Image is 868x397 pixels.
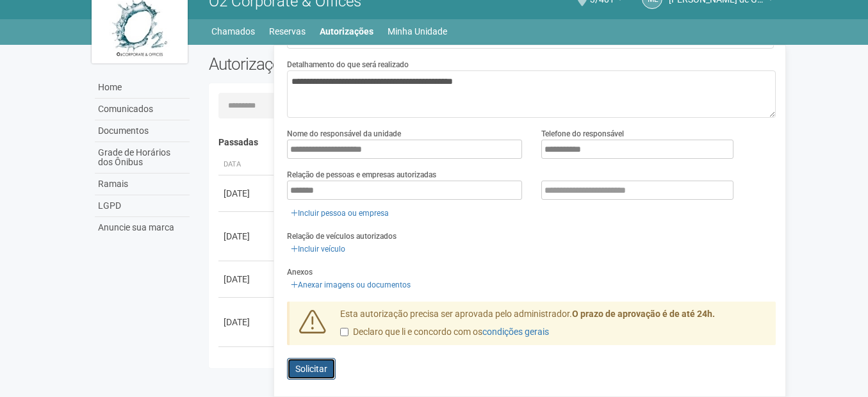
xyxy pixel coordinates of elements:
div: Esta autorização precisa ser aprovada pelo administrador. [331,308,776,345]
label: Telefone do responsável [541,128,624,140]
a: Minha Unidade [388,22,447,40]
div: [DATE] [224,316,271,328]
a: Documentos [95,120,190,142]
a: Anexar imagens ou documentos [287,278,414,292]
a: Home [95,77,190,99]
h4: Passadas [218,138,767,147]
label: Declaro que li e concordo com os [340,326,549,339]
th: Data [218,154,276,175]
div: [DATE] [224,230,271,243]
label: Anexos [287,266,313,278]
a: Incluir veículo [287,242,349,256]
a: Grade de Horários dos Ônibus [95,142,190,174]
label: Detalhamento do que será realizado [287,59,409,70]
a: Incluir pessoa ou empresa [287,206,393,220]
span: Solicitar [295,364,327,374]
a: Reservas [269,22,306,40]
label: Relação de veículos autorizados [287,231,397,242]
a: LGPD [95,195,190,217]
div: [DATE] [224,359,271,371]
button: Solicitar [287,358,336,380]
label: Nome do responsável da unidade [287,128,401,140]
a: Anuncie sua marca [95,217,190,238]
a: Autorizações [320,22,373,40]
a: Comunicados [95,99,190,120]
label: Relação de pessoas e empresas autorizadas [287,169,436,181]
strong: O prazo de aprovação é de até 24h. [572,309,715,319]
a: Ramais [95,174,190,195]
input: Declaro que li e concordo com oscondições gerais [340,328,348,336]
div: [DATE] [224,187,271,200]
a: Chamados [211,22,255,40]
a: condições gerais [482,327,549,337]
h2: Autorizações [209,54,483,74]
div: [DATE] [224,273,271,286]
